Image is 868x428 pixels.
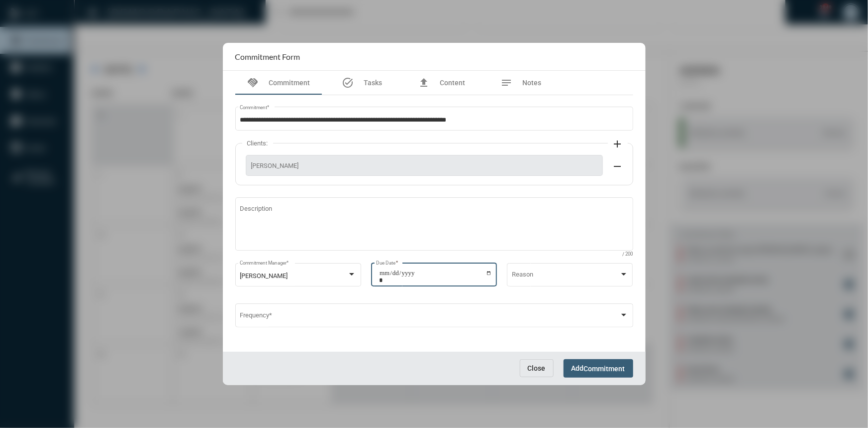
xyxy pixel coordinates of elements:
span: Close [528,364,546,372]
span: Notes [523,79,542,87]
button: AddCommitment [564,359,633,378]
mat-icon: remove [612,160,624,172]
mat-icon: handshake [247,77,259,89]
span: [PERSON_NAME] [240,272,288,280]
span: Content [440,79,465,87]
span: Commitment [269,79,310,87]
label: Clients: [242,140,273,147]
mat-icon: file_upload [418,77,430,89]
span: [PERSON_NAME] [251,162,597,169]
button: Close [520,359,554,377]
span: Tasks [364,79,382,87]
span: Add [572,364,625,372]
mat-hint: / 200 [623,252,633,257]
span: Commitment [584,365,625,373]
mat-icon: add [612,138,624,150]
mat-icon: notes [501,77,513,89]
mat-icon: task_alt [342,77,354,89]
h2: Commitment Form [235,52,300,61]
